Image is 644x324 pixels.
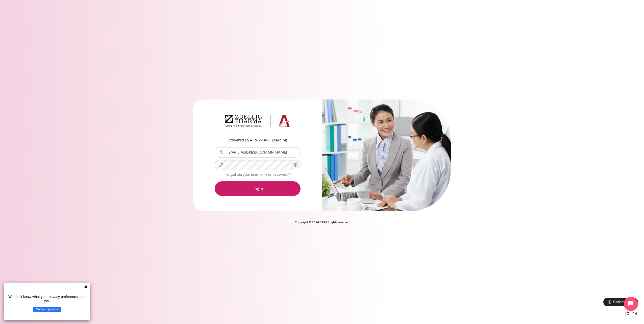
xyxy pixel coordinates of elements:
[632,311,637,316] span: en
[613,300,634,304] span: Cookies notice
[6,295,88,303] p: We don't know what your privacy preferences are yet.
[226,172,290,177] a: Forgotten your username or password?
[215,147,301,158] input: Username or Email Address
[225,115,290,127] img: Architeck
[295,220,350,224] strong: Copyright © 2024 BTS All rights reserved
[215,137,301,143] p: Powered By 456 SMART Learning
[225,115,290,129] a: Architeck
[215,181,301,196] button: Log in
[622,309,639,319] button: Languages
[603,298,638,306] button: Cookies notice
[33,307,61,312] button: Set your privacy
